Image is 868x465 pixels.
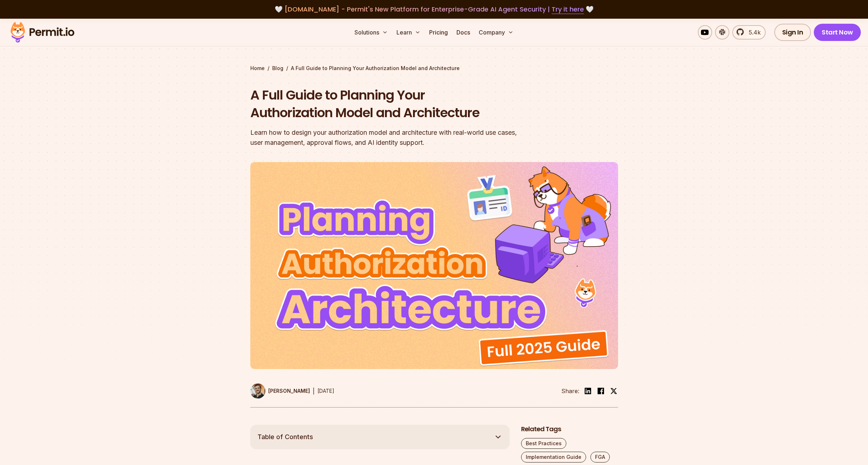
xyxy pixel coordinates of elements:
[17,4,851,14] div: 🤍 🤍
[250,65,618,72] div: / /
[272,65,283,72] a: Blog
[426,25,451,40] a: Pricing
[584,387,592,395] img: linkedin
[610,387,617,395] img: twitter
[774,24,811,41] a: Sign In
[590,452,610,462] a: FGA
[352,25,391,40] button: Solutions
[7,20,78,45] img: Permit logo
[521,452,586,462] a: Implementation Guide
[521,438,566,449] a: Best Practices
[250,383,265,399] img: Daniel Bass
[521,425,618,434] h2: Related Tags
[250,86,526,122] h1: A Full Guide to Planning Your Authorization Model and Architecture
[284,5,584,14] span: [DOMAIN_NAME] - Permit's New Platform for Enterprise-Grade AI Agent Security |
[394,25,423,40] button: Learn
[744,28,761,37] span: 5.4k
[257,432,313,442] span: Table of Contents
[250,425,510,449] button: Table of Contents
[250,128,526,148] div: Learn how to design your authorization model and architecture with real-world use cases, user man...
[552,5,584,14] a: Try it here
[597,387,605,395] img: facebook
[814,24,861,41] a: Start Now
[454,25,473,40] a: Docs
[732,25,766,40] a: 5.4k
[476,25,516,40] button: Company
[250,383,310,399] a: [PERSON_NAME]
[250,65,265,72] a: Home
[561,387,579,395] li: Share:
[313,387,315,395] div: |
[317,388,334,394] time: [DATE]
[268,387,310,395] p: [PERSON_NAME]
[250,162,618,369] img: A Full Guide to Planning Your Authorization Model and Architecture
